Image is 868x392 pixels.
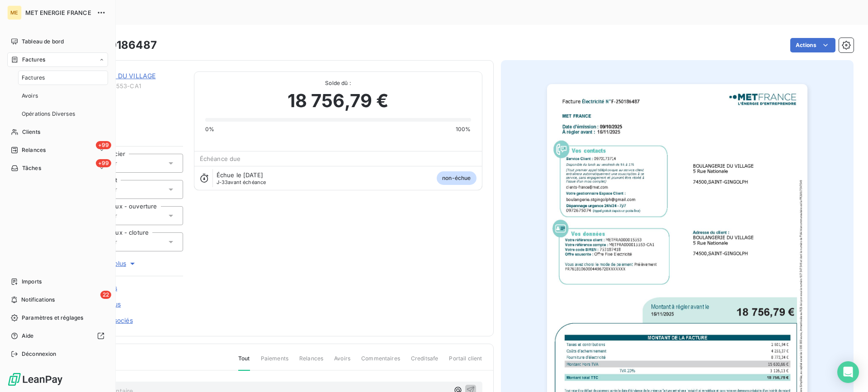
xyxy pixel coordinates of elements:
[22,314,83,322] span: Paramètres et réglages
[22,74,45,82] span: Factures
[21,296,55,304] span: Notifications
[334,354,350,370] span: Avoirs
[22,350,57,358] span: Déconnexion
[101,259,137,268] span: Voir plus
[7,329,108,343] a: Aide
[288,87,389,114] span: 18 756,79 €
[55,259,183,269] button: Voir plus
[100,291,111,299] span: 22
[456,125,471,133] span: 100%
[217,179,228,185] span: J-33
[22,92,38,100] span: Avoirs
[238,354,250,371] span: Tout
[22,128,40,136] span: Clients
[22,278,42,286] span: Imports
[96,159,111,167] span: +99
[411,354,439,370] span: Creditsafe
[299,354,323,370] span: Relances
[22,56,45,64] span: Factures
[790,38,835,52] button: Actions
[7,372,63,387] img: Logo LeanPay
[217,179,266,185] span: avant échéance
[96,141,111,149] span: +99
[205,79,471,87] span: Solde dû :
[22,164,41,172] span: Tâches
[217,171,263,179] span: Échue le [DATE]
[437,171,476,185] span: non-échue
[22,332,34,340] span: Aide
[837,361,859,383] div: Open Intercom Messenger
[85,37,157,53] h3: F-250186487
[261,354,288,370] span: Paiements
[205,125,214,133] span: 0%
[200,155,241,162] span: Échéance due
[22,146,46,154] span: Relances
[71,82,183,90] span: METFRA000015553-CA1
[22,38,64,46] span: Tableau de bord
[449,354,482,370] span: Portail client
[22,110,75,118] span: Opérations Diverses
[361,354,400,370] span: Commentaires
